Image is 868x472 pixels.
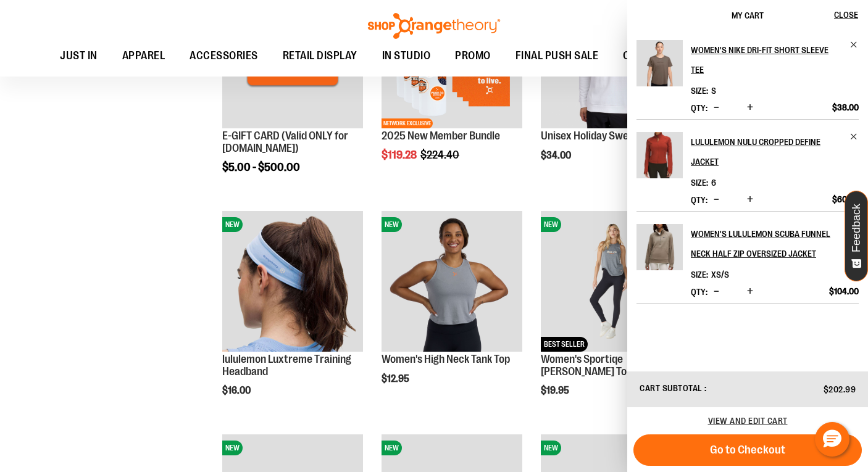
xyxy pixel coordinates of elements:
a: RETAIL DISPLAY [270,42,370,70]
h2: Women's lululemon Scuba Funnel Neck Half Zip Oversized Jacket [691,224,842,263]
span: NETWORK EXCLUSIVE [382,118,433,128]
span: IN STUDIO [382,42,431,70]
a: E-GIFT CARD (Valid ONLY for [DOMAIN_NAME]) [222,130,348,154]
span: Feedback [851,204,862,252]
span: Close [834,10,858,20]
a: Women's lululemon Scuba Funnel Neck Half Zip Oversized Jacket [691,224,859,263]
span: NEW [382,441,402,455]
span: $38.00 [832,102,859,113]
a: APPAREL [110,42,178,70]
img: Women's Nike Dri-Fit Short Sleeve Tee [636,40,683,86]
button: Increase product quantity [744,194,756,206]
a: IN STUDIO [370,42,443,70]
span: $60.99 [832,194,859,205]
span: NEW [382,217,402,232]
button: Decrease product quantity [711,102,722,114]
h2: Women's Nike Dri-Fit Short Sleeve Tee [691,40,842,80]
img: lululemon Nulu Cropped Define Jacket [636,132,683,178]
a: lululemon Luxtreme Training Headband [222,353,351,378]
span: NEW [222,441,243,455]
img: Shop Orangetheory [366,13,502,39]
span: $202.99 [824,384,856,394]
a: ACCESSORIES [177,42,270,70]
span: $19.95 [541,385,571,396]
span: S [711,86,716,96]
span: NEW [541,441,561,455]
a: View and edit cart [708,416,788,426]
a: Women's Sportiqe Janie Tank TopNEWBEST SELLER [541,211,681,353]
span: $16.00 [222,385,252,396]
img: Image of Womens BB High Neck Tank Grey [382,211,522,351]
span: RETAIL DISPLAY [283,42,357,70]
a: lululemon Nulu Cropped Define Jacket [691,132,859,172]
img: Women's Sportiqe Janie Tank Top [541,211,681,351]
span: $119.28 [382,149,419,161]
a: Women's Nike Dri-Fit Short Sleeve Tee [691,40,859,80]
span: $224.40 [420,149,461,161]
dt: Size [691,178,708,188]
img: Women's lululemon Scuba Funnel Neck Half Zip Oversized Jacket [636,224,683,270]
a: Women's Sportiqe [PERSON_NAME] Top [541,353,632,378]
h2: lululemon Nulu Cropped Define Jacket [691,132,842,172]
span: JUST IN [60,42,98,70]
a: Image of Womens BB High Neck Tank GreyNEW [382,211,522,353]
a: Remove item [849,132,859,141]
div: product [216,205,369,428]
span: NEW [222,217,243,232]
span: NEW [541,217,561,232]
a: PROMO [443,42,503,70]
span: $12.95 [382,373,411,384]
button: Decrease product quantity [711,286,722,298]
dt: Size [691,86,708,96]
a: JUST IN [48,42,110,70]
span: 6 [711,178,716,188]
span: $104.00 [829,286,859,297]
img: lululemon Luxtreme Training Headband [222,211,362,351]
a: Women's High Neck Tank Top [382,353,510,365]
div: product [375,205,528,415]
span: APPAREL [122,42,165,70]
a: Unisex Holiday Sweatshirt [541,130,660,142]
span: Cart Subtotal [640,383,703,393]
a: 2025 New Member Bundle [382,130,500,142]
button: Feedback - Show survey [845,191,868,281]
button: Increase product quantity [744,286,756,298]
a: lululemon Nulu Cropped Define Jacket [636,132,683,186]
span: PROMO [455,42,491,70]
span: FINAL PUSH SALE [515,42,599,70]
dt: Size [691,270,708,279]
span: BEST SELLER [541,337,588,352]
li: Product [636,211,859,304]
a: Remove item [849,40,859,49]
button: Hello, have a question? Let’s chat. [815,422,849,457]
label: Qty [691,287,707,297]
a: FINAL PUSH SALE [503,42,611,70]
a: Women's lululemon Scuba Funnel Neck Half Zip Oversized Jacket [636,224,683,278]
li: Product [636,40,859,119]
a: lululemon Luxtreme Training HeadbandNEW [222,211,362,353]
label: Qty [691,103,707,113]
span: My Cart [732,10,764,20]
span: $34.00 [541,150,573,161]
span: XS/S [711,270,729,279]
span: $5.00 - $500.00 [222,161,300,173]
span: OTF BY YOU [623,42,679,70]
div: product [535,205,687,428]
button: Increase product quantity [744,102,756,114]
span: Go to Checkout [710,443,785,457]
li: Product [636,119,859,211]
label: Qty [691,195,707,205]
span: ACCESSORIES [190,42,258,70]
button: Go to Checkout [633,434,862,466]
button: Decrease product quantity [711,194,722,206]
a: OTF BY YOU [611,42,691,70]
a: Women's Nike Dri-Fit Short Sleeve Tee [636,40,683,94]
